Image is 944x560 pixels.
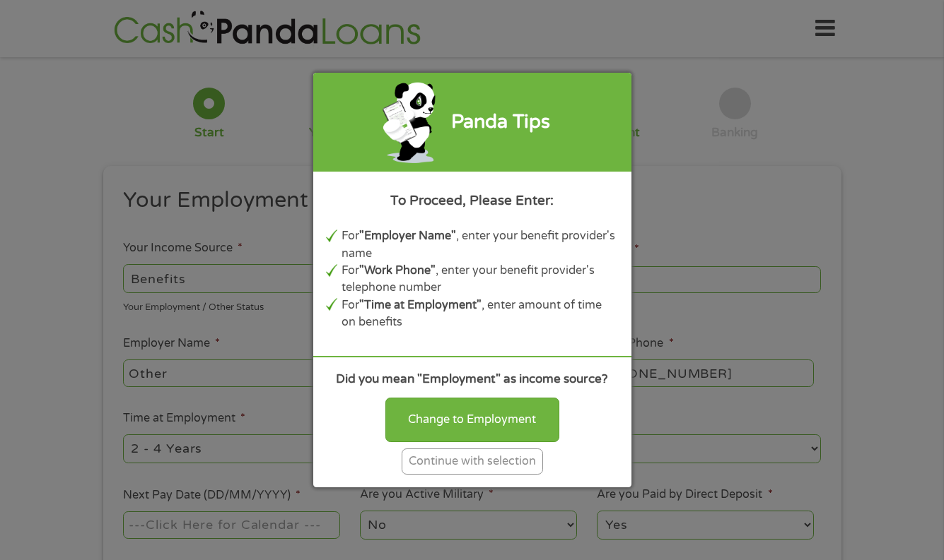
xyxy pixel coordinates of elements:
[359,263,436,278] b: "Work Phone"
[381,79,438,165] img: green-panda-phone.png
[326,191,619,210] div: To Proceed, Please Enter:
[342,262,619,297] li: For , enter your benefit provider's telephone number
[451,108,550,137] div: Panda Tips
[326,370,619,388] div: Did you mean "Employment" as income source?
[342,227,619,262] li: For , enter your benefit provider's name
[359,229,456,243] b: "Employer Name"
[385,398,559,441] div: Change to Employment
[402,448,543,475] div: Continue with selection
[342,297,619,331] li: For , enter amount of time on benefits
[359,298,482,312] b: "Time at Employment"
